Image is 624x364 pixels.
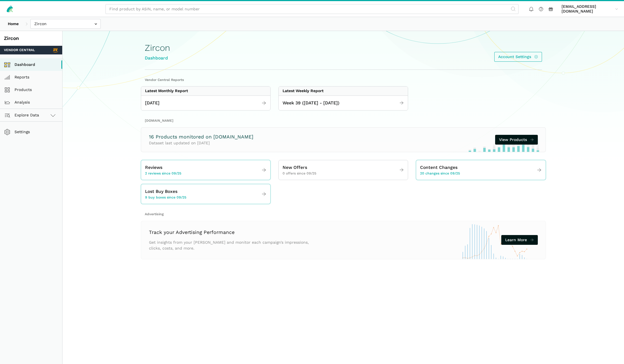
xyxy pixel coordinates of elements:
a: Week 39 ([DATE] - [DATE]) [279,98,408,109]
span: Reviews [145,164,162,171]
span: [DATE] [145,100,160,107]
a: Account Settings [494,52,542,62]
a: Content Changes 20 changes since 09/25 [416,162,545,178]
p: Dataset last updated on [DATE] [149,140,253,146]
span: Content Changes [420,164,457,171]
a: Reviews 2 reviews since 09/25 [141,162,270,178]
span: 20 changes since 09/25 [420,171,460,176]
a: Home [4,19,23,29]
input: Zircon [30,19,101,29]
span: 0 offers since 09/25 [283,171,316,176]
div: Dashboard [145,55,170,62]
div: Zircon [4,35,58,42]
h1: Zircon [145,43,170,53]
a: View Products [495,135,538,145]
span: Explore Data [6,112,39,119]
h3: 16 Products monitored on [DOMAIN_NAME] [149,133,253,140]
span: [EMAIL_ADDRESS][DOMAIN_NAME] [562,4,613,14]
a: Learn More [501,235,538,245]
a: [DATE] [141,98,270,109]
input: Find product by ASIN, name, or model number [105,4,519,14]
span: Learn More [505,237,527,243]
a: New Offers 0 offers since 09/25 [279,162,408,178]
a: [EMAIL_ADDRESS][DOMAIN_NAME] [560,3,620,15]
span: Vendor Central [4,48,35,53]
span: 9 buy boxes since 09/25 [145,195,186,200]
span: New Offers [283,164,307,171]
h2: Advertising [145,212,542,217]
span: 2 reviews since 09/25 [145,171,181,176]
h3: Track your Advertising Performance [149,229,312,236]
h2: Vendor Central Reports [145,78,542,83]
div: Latest Monthly Report [145,88,188,94]
span: View Products [499,137,527,143]
h2: [DOMAIN_NAME] [145,118,542,123]
div: Latest Weekly Report [283,88,324,94]
p: Get insights from your [PERSON_NAME] and monitor each campaign’s impressions, clicks, costs, and ... [149,240,312,251]
a: Lost Buy Boxes 9 buy boxes since 09/25 [141,186,270,202]
span: Week 39 ([DATE] - [DATE]) [283,100,339,107]
span: Lost Buy Boxes [145,188,177,195]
